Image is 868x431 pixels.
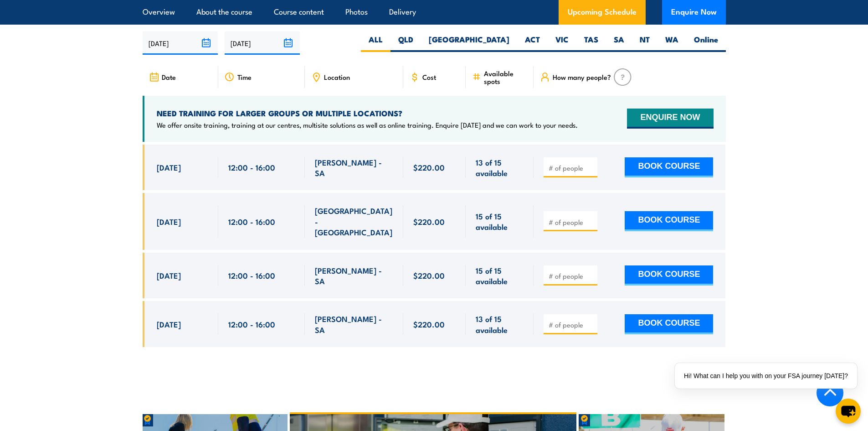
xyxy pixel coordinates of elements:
span: 15 of 15 available [476,265,524,286]
span: [PERSON_NAME] - SA [315,265,393,286]
label: QLD [390,34,421,52]
label: WA [657,34,686,52]
span: 12:00 - 16:00 [228,319,275,329]
span: [DATE] [157,162,181,172]
input: # of people [549,163,594,172]
label: Online [686,34,726,52]
span: [GEOGRAPHIC_DATA] - [GEOGRAPHIC_DATA] [315,205,393,237]
button: BOOK COURSE [625,314,713,334]
label: [GEOGRAPHIC_DATA] [421,34,517,52]
button: BOOK COURSE [625,157,713,177]
label: VIC [548,34,576,52]
span: Location [324,73,350,81]
span: 12:00 - 16:00 [228,270,275,280]
label: ALL [361,34,390,52]
span: [PERSON_NAME] - SA [315,157,393,178]
span: Time [237,73,252,81]
input: From date [143,31,218,55]
span: [DATE] [157,216,181,227]
button: BOOK COURSE [625,211,713,231]
label: ACT [517,34,548,52]
span: [DATE] [157,270,181,280]
span: [DATE] [157,319,181,329]
label: SA [606,34,632,52]
span: $220.00 [413,270,445,280]
span: 12:00 - 16:00 [228,162,275,172]
button: ENQUIRE NOW [627,109,713,129]
span: 13 of 15 available [476,157,524,178]
button: chat-button [836,399,861,424]
span: 15 of 15 available [476,211,524,232]
div: Hi! What can I help you with on your FSA journey [DATE]? [675,363,857,389]
span: 13 of 15 available [476,313,524,335]
label: NT [632,34,657,52]
span: $220.00 [413,162,445,172]
input: # of people [549,320,594,329]
span: Cost [422,73,436,81]
span: $220.00 [413,319,445,329]
label: TAS [576,34,606,52]
span: Available spots [484,69,527,85]
span: $220.00 [413,216,445,227]
input: # of people [549,218,594,227]
span: [PERSON_NAME] - SA [315,313,393,335]
span: Date [162,73,176,81]
button: BOOK COURSE [625,265,713,286]
span: How many people? [553,73,611,81]
span: 12:00 - 16:00 [228,216,275,227]
input: To date [225,31,300,55]
input: # of people [549,271,594,280]
p: We offer onsite training, training at our centres, multisite solutions as well as online training... [157,120,578,130]
h4: NEED TRAINING FOR LARGER GROUPS OR MULTIPLE LOCATIONS? [157,108,578,118]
